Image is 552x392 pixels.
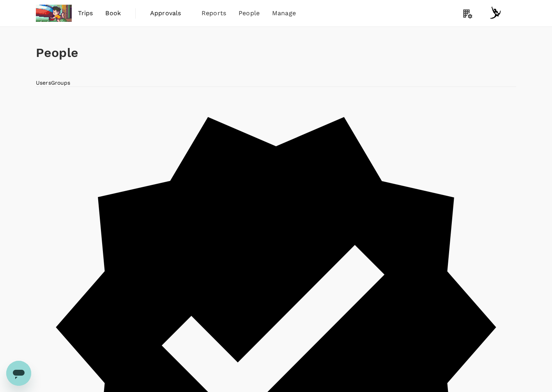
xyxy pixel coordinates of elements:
span: Manage [272,9,296,18]
span: Reports [202,9,226,18]
iframe: Button to launch messaging window [6,361,31,386]
span: Approvals [150,9,189,18]
a: Groups [51,80,71,86]
h1: People [36,46,516,60]
span: Book [105,9,121,18]
span: Trips [78,9,93,18]
img: Andreas Ginting [488,5,504,21]
span: People [239,9,260,18]
a: Users [36,80,51,86]
img: faris testing [36,5,72,22]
